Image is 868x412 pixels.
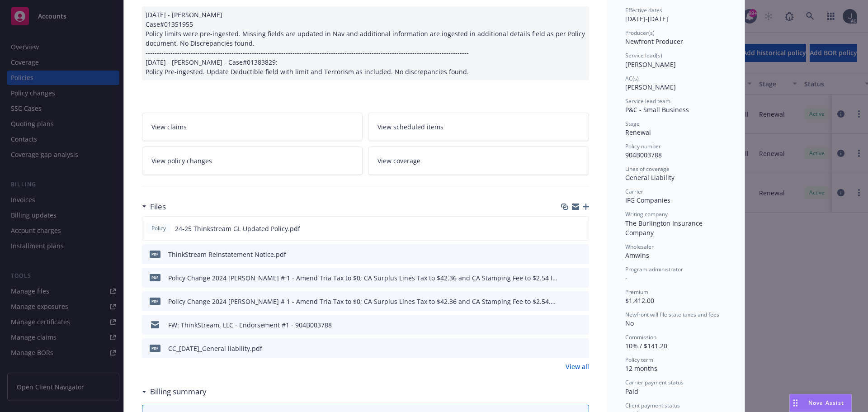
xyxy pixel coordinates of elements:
div: Policy Change 2024 [PERSON_NAME] # 1 - Amend Tria Tax to $0; CA Surplus Lines Tax to $42.36 and C... [168,273,559,283]
span: Amwins [625,251,649,260]
span: IFG Companies [625,196,670,204]
div: CC_[DATE]_General liability.pdf [168,344,262,353]
h3: Billing summary [150,386,207,398]
span: Service lead(s) [625,52,662,59]
span: pdf [150,345,160,351]
span: No [625,319,634,327]
span: View coverage [377,156,420,166]
span: [PERSON_NAME] [625,83,676,91]
span: View claims [151,122,187,132]
span: Wholesaler [625,243,654,251]
button: Nova Assist [789,394,852,412]
span: The Burlington Insurance Company [625,219,704,237]
span: View scheduled items [377,122,443,132]
span: Effective dates [625,6,662,14]
div: Policy Change 2024 [PERSON_NAME] # 1 - Amend Tria Tax to $0; CA Surplus Lines Tax to $42.36 and C... [168,297,559,306]
span: Nova Assist [808,399,844,407]
div: Drag to move [790,394,801,412]
div: FW: ThinkStream, LLC - Endorsement #1 - 904B003788 [168,320,332,330]
span: [PERSON_NAME] [625,60,676,69]
a: View claims [142,113,363,141]
span: pdf [150,298,160,304]
span: Newfront Producer [625,37,683,46]
button: preview file [577,273,585,283]
div: Files [142,201,166,213]
span: pdf [150,251,160,257]
span: Renewal [625,128,651,137]
button: preview file [577,320,585,330]
button: preview file [577,224,585,233]
span: Commission [625,333,656,341]
h3: Files [150,201,166,213]
span: Program administrator [625,265,683,273]
span: $1,412.00 [625,296,654,305]
span: Carrier payment status [625,379,684,386]
button: download file [563,297,570,306]
span: 10% / $141.20 [625,341,667,350]
span: General Liability [625,173,675,182]
span: Client payment status [625,402,680,409]
span: Paid [625,387,638,396]
span: Lines of coverage [625,165,670,173]
span: AC(s) [625,75,639,82]
span: pdf [150,274,160,281]
span: 904B003788 [625,151,662,159]
button: preview file [577,344,585,353]
button: download file [563,273,570,283]
span: 24-25 Thinkstream GL Updated Policy.pdf [175,224,300,233]
span: 12 months [625,364,657,373]
div: ThinkStream Reinstatement Notice.pdf [168,250,286,259]
span: Policy [150,224,168,232]
span: - [625,274,627,282]
button: download file [563,344,570,353]
span: Newfront will file state taxes and fees [625,311,719,318]
button: download file [563,320,570,330]
a: View policy changes [142,147,363,175]
div: [DATE] - [DATE] [625,6,726,24]
span: Service lead team [625,97,670,105]
a: View coverage [368,147,589,175]
span: Policy term [625,356,653,364]
button: download file [563,250,570,259]
span: Carrier [625,188,643,195]
span: Producer(s) [625,29,655,37]
span: Policy number [625,142,661,150]
div: Billing summary [142,386,207,398]
span: Premium [625,288,648,296]
div: [DATE] - [PERSON_NAME] Case#01351955 Policy limits were pre-ingested. Missing fields are updated ... [142,6,589,80]
span: P&C - Small Business [625,105,689,114]
span: Writing company [625,210,668,218]
a: View all [566,362,589,371]
a: View scheduled items [368,113,589,141]
span: View policy changes [151,156,212,166]
button: preview file [577,250,585,259]
span: Stage [625,120,640,128]
button: download file [562,224,570,233]
button: preview file [577,297,585,306]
